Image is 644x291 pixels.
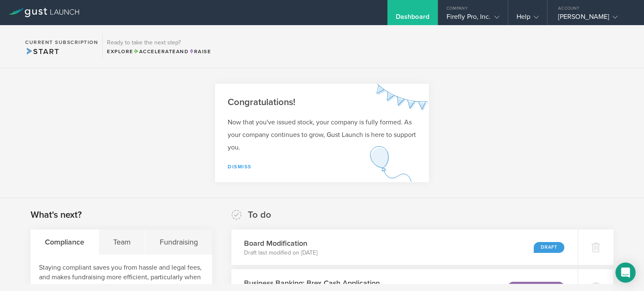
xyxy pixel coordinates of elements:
[102,33,215,59] div: Ready to take the next step?ExploreAccelerateandRaise
[133,49,189,54] span: and
[133,49,176,54] span: Accelerate
[145,229,212,255] div: Fundraising
[244,238,317,249] h3: Board Modification
[231,229,578,265] div: Board ModificationDraft last modified on [DATE]Draft
[189,49,211,54] span: Raise
[248,209,271,221] h2: To do
[107,48,211,55] div: Explore
[99,229,145,255] div: Team
[244,249,317,257] p: Draft last modified on [DATE]
[517,13,539,25] div: Help
[228,116,416,154] p: Now that you've issued stock, your company is fully formed. As your company continues to grow, Gu...
[396,13,429,25] div: Dashboard
[615,263,636,283] div: Open Intercom Messenger
[534,242,564,253] div: Draft
[25,40,98,45] h2: Current Subscription
[228,96,416,108] h2: Congratulations!
[228,164,252,170] a: Dismiss
[31,209,82,221] h2: What's next?
[31,229,99,255] div: Compliance
[558,13,629,25] div: [PERSON_NAME]
[447,13,499,25] div: Firefly Pro, Inc.
[244,278,380,288] h3: Business Banking: Brex Cash Application
[107,40,211,46] h3: Ready to take the next step?
[25,47,59,56] span: Start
